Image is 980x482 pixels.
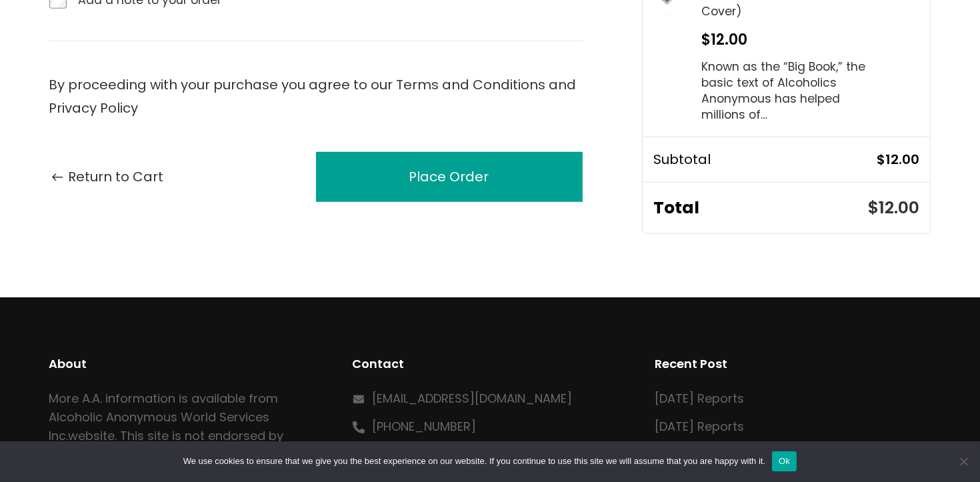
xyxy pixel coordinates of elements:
[316,152,583,202] button: Place Order
[49,355,325,373] h2: About
[372,418,476,435] a: [PHONE_NUMBER]
[701,30,747,51] span: $12.00
[701,59,865,123] p: Known as the “Big Book,” the basic text of Alcoholics Anonymous has helped millions of…
[183,455,765,468] span: We use cookies to ensure that we give you the best experience on our website. If you continue to ...
[69,427,115,444] a: website
[49,75,577,117] span: By proceeding with your purchase you agree to our Terms and Conditions and Privacy Policy
[877,149,919,172] span: $12.00
[655,418,744,435] a: [DATE] Reports
[653,149,877,172] span: Subtotal
[49,165,164,189] a: Return to Cart
[653,194,868,223] span: Total
[372,390,572,407] a: [EMAIL_ADDRESS][DOMAIN_NAME]
[868,197,919,220] span: $12.00
[655,390,744,407] a: [DATE] Reports
[957,455,970,468] span: No
[352,355,628,373] h2: Contact
[772,451,797,471] button: Ok
[409,165,489,189] div: Place Order
[655,355,931,373] h2: Recent Post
